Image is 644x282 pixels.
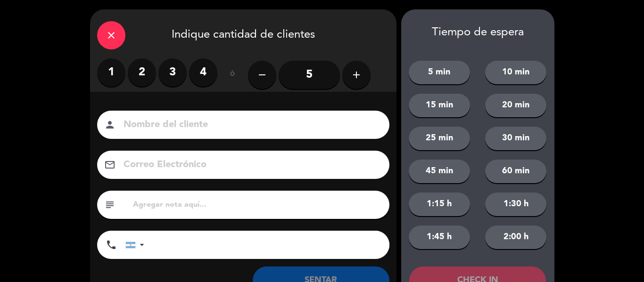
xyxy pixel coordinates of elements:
i: phone [106,239,117,250]
button: 1:30 h [485,193,546,216]
div: ó [217,58,248,91]
button: 1:45 h [409,226,470,249]
label: 3 [158,58,187,87]
i: add [351,69,362,81]
i: remove [256,69,268,81]
input: Nombre del cliente [123,117,377,133]
button: remove [248,61,276,89]
button: 60 min [485,160,546,183]
button: 15 min [409,94,470,117]
button: 1:15 h [409,193,470,216]
i: email [104,159,116,170]
label: 1 [97,58,125,87]
button: add [342,61,371,89]
div: Tiempo de espera [401,26,554,40]
button: 30 min [485,127,546,150]
i: subject [104,199,116,210]
button: 5 min [409,61,470,84]
button: 20 min [485,94,546,117]
div: Indique cantidad de clientes [90,9,396,58]
i: close [106,30,117,41]
i: person [104,119,116,130]
button: 25 min [409,127,470,150]
label: 4 [189,58,217,87]
div: Argentina: +54 [126,231,148,258]
button: 45 min [409,160,470,183]
label: 2 [128,58,156,87]
button: 10 min [485,61,546,84]
button: 2:00 h [485,226,546,249]
input: Agregar nota aquí... [132,198,382,211]
input: Correo Electrónico [123,157,377,173]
